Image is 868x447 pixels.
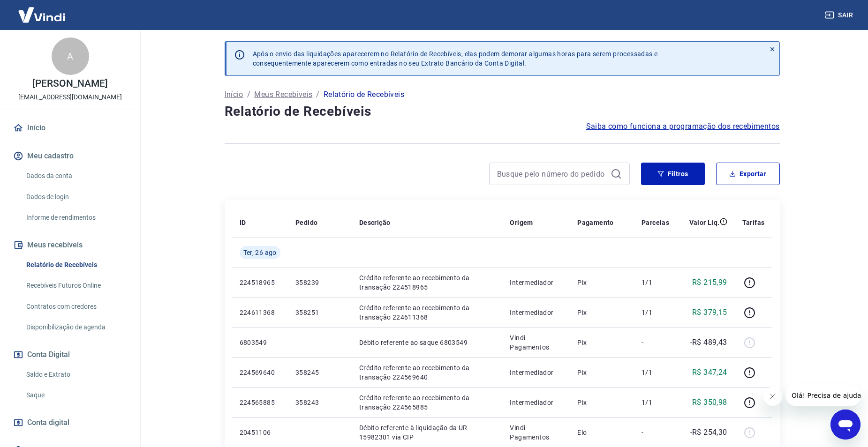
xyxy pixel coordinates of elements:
[23,166,129,186] a: Dados da conta
[577,428,626,437] p: Elo
[641,163,705,185] button: Filtros
[577,338,626,347] p: Pix
[11,235,129,255] button: Meus recebíveis
[295,368,344,377] p: 358245
[23,208,129,227] a: Informe de rendimentos
[642,428,669,437] p: -
[359,338,495,347] p: Débito referente ao saque 6803549
[11,412,129,433] a: Conta digital
[11,146,129,166] button: Meu cadastro
[577,398,626,407] p: Pix
[225,102,780,121] h4: Relatório de Recebíveis
[23,255,129,275] a: Relatório de Recebíveis
[763,387,782,406] iframe: Fechar mensagem
[692,277,727,288] p: R$ 215,99
[324,89,404,100] p: Relatório de Recebíveis
[510,278,562,287] p: Intermediador
[240,368,280,377] p: 224569640
[510,368,562,377] p: Intermediador
[240,398,280,407] p: 224565885
[240,308,280,317] p: 224611368
[6,7,79,14] span: Olá! Precisa de ajuda?
[52,37,89,75] div: A
[359,423,495,442] p: Débito referente à liquidação da UR 15982301 via CIP
[692,307,727,318] p: R$ 379,15
[692,397,727,408] p: R$ 350,98
[510,333,562,352] p: Vindi Pagamentos
[254,89,312,100] a: Meus Recebíveis
[295,278,344,287] p: 358239
[642,308,669,317] p: 1/1
[510,308,562,317] p: Intermediador
[510,218,533,227] p: Origem
[18,92,122,102] p: [EMAIL_ADDRESS][DOMAIN_NAME]
[240,278,280,287] p: 224518965
[577,368,626,377] p: Pix
[577,278,626,287] p: Pix
[23,386,129,405] a: Saque
[23,276,129,295] a: Recebíveis Futuros Online
[510,423,562,442] p: Vindi Pagamentos
[692,367,727,378] p: R$ 347,24
[642,278,669,287] p: 1/1
[295,308,344,317] p: 358251
[240,428,280,437] p: 20451106
[23,318,129,337] a: Disponibilização de agenda
[11,344,129,365] button: Conta Digital
[690,427,727,438] p: -R$ 254,30
[240,218,246,227] p: ID
[316,89,319,100] p: /
[823,7,857,24] button: Sair
[642,398,669,407] p: 1/1
[240,338,280,347] p: 6803549
[642,338,669,347] p: -
[225,89,243,100] a: Início
[253,49,658,68] p: Após o envio das liquidações aparecerem no Relatório de Recebíveis, elas podem demorar algumas ho...
[359,273,495,292] p: Crédito referente ao recebimento da transação 224518965
[359,303,495,322] p: Crédito referente ao recebimento da transação 224611368
[577,308,626,317] p: Pix
[295,398,344,407] p: 358243
[642,368,669,377] p: 1/1
[247,89,250,100] p: /
[359,363,495,382] p: Crédito referente ao recebimento da transação 224569640
[690,337,727,348] p: -R$ 489,43
[23,297,129,316] a: Contratos com credores
[32,79,107,89] p: [PERSON_NAME]
[295,218,317,227] p: Pedido
[11,118,129,138] a: Início
[27,416,69,429] span: Conta digital
[497,167,607,181] input: Busque pelo número do pedido
[577,218,614,227] p: Pagamento
[243,248,277,257] span: Ter, 26 ago
[510,398,562,407] p: Intermediador
[830,410,860,440] iframe: Botão para abrir a janela de mensagens
[586,121,780,132] a: Saiba como funciona a programação dos recebimentos
[23,187,129,207] a: Dados de login
[23,365,129,384] a: Saldo e Extrato
[642,218,669,227] p: Parcelas
[742,218,765,227] p: Tarifas
[786,385,860,406] iframe: Mensagem da empresa
[359,218,391,227] p: Descrição
[11,0,72,29] img: Vindi
[359,393,495,412] p: Crédito referente ao recebimento da transação 224565885
[689,218,720,227] p: Valor Líq.
[716,163,780,185] button: Exportar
